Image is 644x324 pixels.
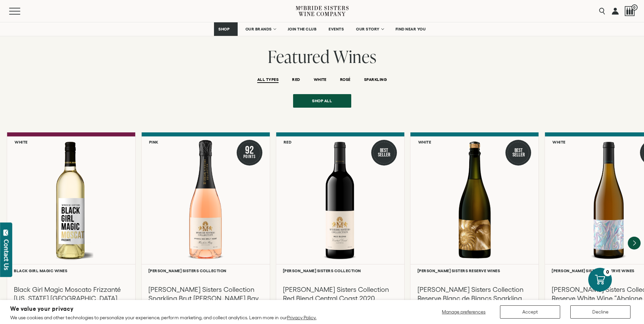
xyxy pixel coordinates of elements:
p: We use cookies and other technologies to personalize your experience, perform marketing, and coll... [10,315,316,321]
h6: [PERSON_NAME] Sisters Collection [283,268,398,273]
button: WHITE [314,77,327,83]
a: Shop all [293,94,351,108]
button: Next [628,237,641,250]
h6: White [418,140,431,144]
span: SHOP [218,27,230,31]
h6: White [552,140,566,144]
span: JOIN THE CLUB [288,27,317,31]
button: Accept [500,305,560,319]
span: Shop all [300,94,344,107]
span: Wines [333,45,377,68]
a: OUR STORY [352,22,388,36]
h6: Black Girl Magic Wines [14,268,128,273]
span: 0 [631,4,638,10]
button: Mobile Menu Trigger [9,8,33,15]
a: Privacy Policy. [287,315,316,320]
a: JOIN THE CLUB [283,22,321,36]
button: SPARKLING [364,77,387,83]
span: FIND NEAR YOU [396,27,426,31]
h2: We value your privacy [10,306,316,312]
a: FIND NEAR YOU [391,22,430,36]
a: SHOP [214,22,238,36]
span: Featured [268,45,330,68]
h6: [PERSON_NAME] Sisters Collection [148,268,263,273]
div: 0 [603,268,612,276]
h3: [PERSON_NAME] Sisters Collection Red Blend Central Coast 2020 [283,285,398,303]
button: RED [292,77,300,83]
button: ALL TYPES [257,77,279,83]
button: Manage preferences [438,305,490,319]
span: Manage preferences [442,309,485,315]
h6: White [15,140,28,144]
button: ROSÉ [340,77,351,83]
span: EVENTS [329,27,344,31]
h6: Red [284,140,292,144]
h6: Pink [149,140,159,144]
div: Contact Us [3,239,10,270]
a: EVENTS [324,22,348,36]
span: OUR BRANDS [245,27,272,31]
h3: Black Girl Magic Moscato Frizzanté [US_STATE] [GEOGRAPHIC_DATA] [14,285,128,303]
h3: [PERSON_NAME] Sisters Collection Sparkling Brut [PERSON_NAME] Bay [GEOGRAPHIC_DATA] [148,285,263,311]
button: Decline [570,305,630,319]
span: OUR STORY [356,27,380,31]
h6: [PERSON_NAME] Sisters Reserve Wines [418,268,532,273]
a: OUR BRANDS [241,22,280,36]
